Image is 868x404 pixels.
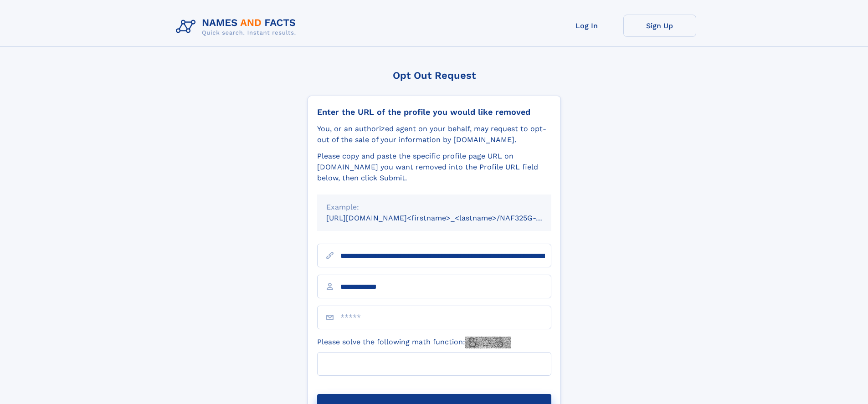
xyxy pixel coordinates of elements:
div: Opt Out Request [308,70,561,81]
div: Please copy and paste the specific profile page URL on [DOMAIN_NAME] you want removed into the Pr... [317,151,551,184]
div: Enter the URL of the profile you would like removed [317,107,551,117]
div: Example: [326,202,542,213]
small: [URL][DOMAIN_NAME]<firstname>_<lastname>/NAF325G-xxxxxxxx [326,214,569,222]
img: Logo Names and Facts [172,15,303,39]
label: Please solve the following math function: [317,337,511,348]
a: Sign Up [623,15,696,37]
div: You, or an authorized agent on your behalf, may request to opt-out of the sale of your informatio... [317,123,551,145]
a: Log In [550,15,623,37]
